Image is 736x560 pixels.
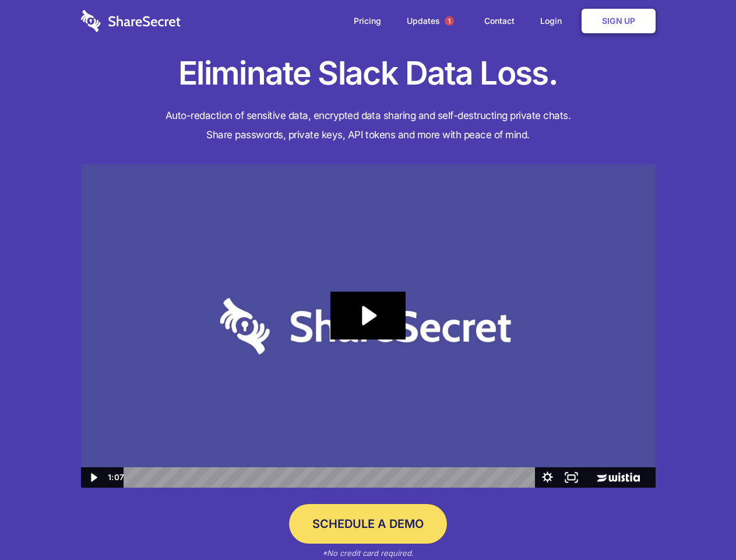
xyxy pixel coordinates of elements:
button: Play Video [81,467,105,488]
h4: Auto-redaction of sensitive data, encrypted data sharing and self-destructing private chats. Shar... [81,106,656,145]
img: logo-wordmark-white-trans-d4663122ce5f474addd5e946df7df03e33cb6a1c49d2221995e7729f52c070b2.svg [81,10,181,32]
a: Login [529,3,579,39]
iframe: Drift Widget Chat Controller [678,502,722,546]
h1: Eliminate Slack Data Loss. [81,52,656,94]
a: Pricing [342,3,393,39]
a: Contact [473,3,526,39]
img: Sharesecret [81,164,656,488]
